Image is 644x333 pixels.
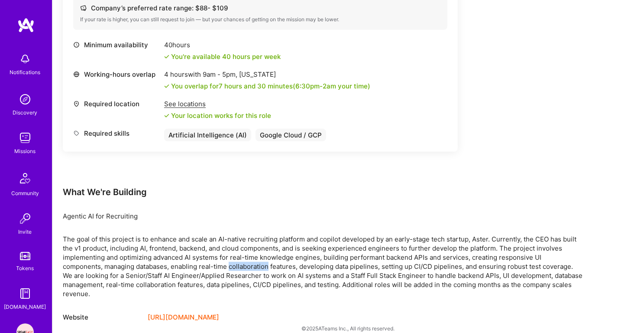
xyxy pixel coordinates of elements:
div: Notifications [10,68,41,77]
span: 9am - 5pm , [201,70,239,78]
div: What We're Building [63,186,583,198]
img: discovery [16,91,34,108]
a: [URL][DOMAIN_NAME] [148,312,219,323]
div: Required location [73,99,160,108]
i: icon Location [73,101,80,107]
i: icon Check [164,113,169,118]
img: teamwork [16,129,34,147]
div: You're available 40 hours per week [164,52,281,61]
i: icon Clock [73,42,80,48]
div: You overlap for 7 hours and 30 minutes ( your time) [171,82,370,91]
i: icon World [73,71,80,78]
div: Tokens [16,264,34,273]
div: Minimum availability [73,40,160,49]
div: See locations [164,99,271,108]
div: Discovery [13,108,38,117]
i: icon Tag [73,130,80,137]
div: The goal of this project is to enhance and scale an AI-native recruiting platform and copilot dev... [63,235,583,298]
div: Missions [15,147,36,156]
div: Invite [19,227,32,236]
div: Required skills [73,129,160,138]
img: Community [15,168,36,189]
img: guide book [16,285,34,302]
div: Your location works for this role [164,111,271,120]
img: bell [16,50,34,68]
div: Agentic AI for Recruiting [63,212,583,221]
div: Working-hours overlap [73,70,160,79]
i: icon Cash [80,5,87,11]
span: 6:30pm - 2am [295,82,336,90]
div: If your rate is higher, you can still request to join — but your chances of getting on the missio... [80,16,440,23]
img: logo [17,17,35,33]
img: tokens [20,252,30,260]
i: icon Check [164,54,169,59]
div: Google Cloud / GCP [256,129,326,141]
div: [DOMAIN_NAME] [4,302,46,311]
i: icon Check [164,84,169,89]
div: 4 hours with [US_STATE] [164,70,370,79]
div: 40 hours [164,40,281,49]
img: Invite [16,210,34,227]
div: Company’s preferred rate range: $ 88 - $ 109 [80,3,440,13]
div: Website [63,312,141,323]
div: Community [11,189,39,198]
div: Artificial Intelligence (AI) [164,129,251,141]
